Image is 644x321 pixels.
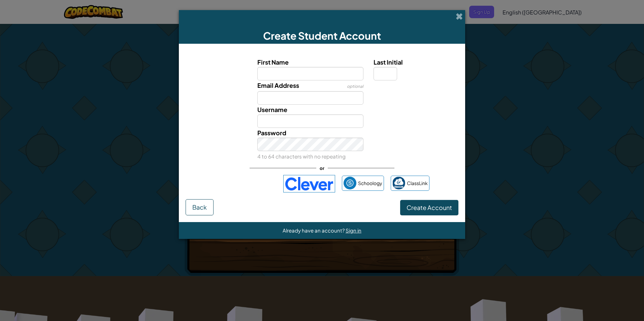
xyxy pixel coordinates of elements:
[257,153,346,159] small: 4 to 64 characters with no repeating
[358,178,382,188] span: Schoology
[407,204,452,211] span: Create Account
[257,129,286,137] span: Password
[400,200,458,215] button: Create Account
[316,163,328,173] span: or
[347,84,363,89] span: optional
[192,203,207,211] span: Back
[283,227,346,234] span: Already have an account?
[346,227,361,234] a: Sign in
[344,177,356,189] img: schoology.png
[283,175,335,192] img: clever-logo-blue.png
[212,176,280,191] iframe: Sign in with Google Button
[257,81,299,89] span: Email Address
[186,199,214,215] button: Back
[374,58,403,66] span: Last Initial
[257,106,287,113] span: Username
[257,58,289,66] span: First Name
[263,29,381,42] span: Create Student Account
[392,177,405,189] img: classlink-logo-small.png
[407,178,428,188] span: ClassLink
